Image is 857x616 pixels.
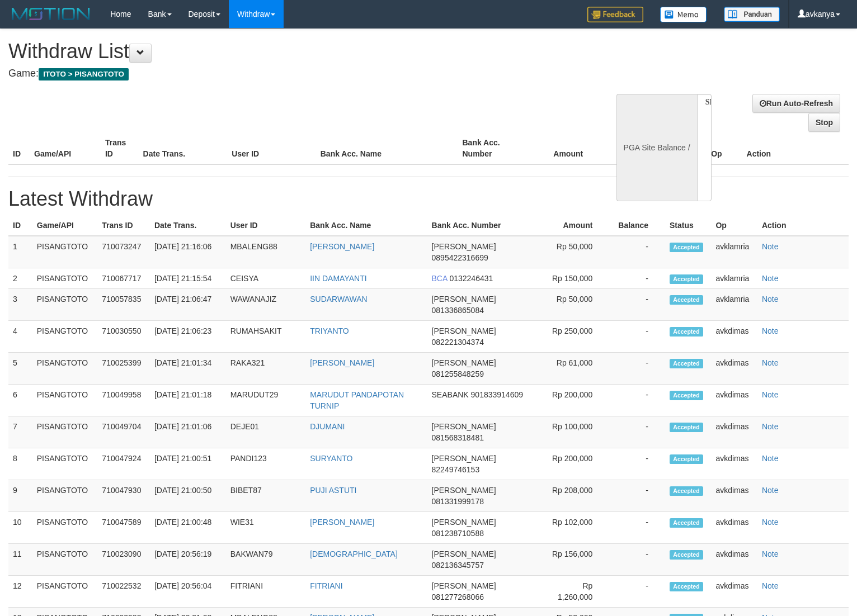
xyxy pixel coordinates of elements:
span: Accepted [670,295,703,305]
th: Action [742,132,849,164]
span: Accepted [670,423,703,432]
th: Op [707,132,742,164]
a: IIN DAMAYANTI [310,274,366,283]
span: [PERSON_NAME] [432,358,496,367]
td: PISANGTOTO [32,385,98,416]
td: PISANGTOTO [32,416,98,448]
span: Accepted [670,454,703,464]
td: Rp 156,000 [544,544,609,576]
td: PISANGTOTO [32,480,98,512]
span: Accepted [670,243,703,252]
td: [DATE] 21:15:54 [150,268,226,289]
th: Op [711,215,757,236]
td: - [609,353,665,385]
td: 3 [8,289,32,321]
span: [PERSON_NAME] [432,581,496,590]
span: 0895422316699 [432,253,488,262]
td: 710049704 [97,416,150,448]
span: Accepted [670,518,703,528]
td: 710049958 [97,385,150,416]
a: [PERSON_NAME] [310,358,374,367]
td: - [609,236,665,268]
td: [DATE] 21:00:51 [150,448,226,480]
td: [DATE] 21:16:06 [150,236,226,268]
span: Accepted [670,486,703,496]
a: Note [762,422,779,431]
td: PISANGTOTO [32,576,98,608]
td: avkdimas [711,480,757,512]
td: 8 [8,448,32,480]
td: Rp 50,000 [544,289,609,321]
a: Note [762,518,779,527]
th: Balance [609,215,665,236]
span: ITOTO > PISANGTOTO [39,68,129,80]
a: PUJI ASTUTI [310,486,356,495]
td: 710067717 [97,268,150,289]
span: Accepted [670,359,703,368]
td: FITRIANI [226,576,306,608]
td: [DATE] 20:56:19 [150,544,226,576]
td: - [609,321,665,353]
span: 081336865084 [432,306,484,315]
span: [PERSON_NAME] [432,422,496,431]
span: [PERSON_NAME] [432,454,496,463]
td: [DATE] 20:56:04 [150,576,226,608]
span: 82249746153 [432,465,480,474]
div: PGA Site Balance / [616,94,697,201]
span: BCA [432,274,448,283]
td: - [609,512,665,544]
td: Rp 250,000 [544,321,609,353]
td: Rp 200,000 [544,385,609,416]
td: MBALENG88 [226,236,306,268]
td: [DATE] 21:00:48 [150,512,226,544]
th: Game/API [32,215,98,236]
a: Note [762,549,779,558]
a: DJUMANI [310,422,345,431]
span: SEABANK [432,390,469,399]
td: Rp 50,000 [544,236,609,268]
td: CEISYA [226,268,306,289]
td: avklamria [711,268,757,289]
a: Note [762,454,779,463]
span: 082136345757 [432,561,484,570]
td: avkdimas [711,321,757,353]
span: 081277268066 [432,593,484,601]
td: 4 [8,321,32,353]
th: Date Trans. [139,132,228,164]
td: - [609,480,665,512]
img: MOTION_logo.png [8,6,93,22]
td: avkdimas [711,353,757,385]
td: 710030550 [97,321,150,353]
td: [DATE] 21:06:23 [150,321,226,353]
td: avklamria [711,289,757,321]
span: 081331999178 [432,497,484,506]
td: 10 [8,512,32,544]
td: 12 [8,576,32,608]
th: Bank Acc. Name [316,132,458,164]
td: PISANGTOTO [32,236,98,268]
td: [DATE] 21:00:50 [150,480,226,512]
td: - [609,576,665,608]
span: 0132246431 [449,274,493,283]
span: [PERSON_NAME] [432,549,496,558]
span: Accepted [670,582,703,591]
td: - [609,385,665,416]
td: Rp 150,000 [544,268,609,289]
img: Button%20Memo.svg [660,7,707,22]
td: 5 [8,353,32,385]
span: Accepted [670,550,703,560]
td: 7 [8,416,32,448]
td: RAKA321 [226,353,306,385]
span: 081238710588 [432,529,484,538]
span: 081255848259 [432,369,484,378]
th: Trans ID [101,132,139,164]
td: BAKWAN79 [226,544,306,576]
a: Note [762,326,779,335]
th: ID [8,215,32,236]
td: Rp 100,000 [544,416,609,448]
td: PISANGTOTO [32,289,98,321]
th: Amount [529,132,600,164]
a: [PERSON_NAME] [310,242,374,251]
td: RUMAHSAKIT [226,321,306,353]
td: 710023090 [97,544,150,576]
